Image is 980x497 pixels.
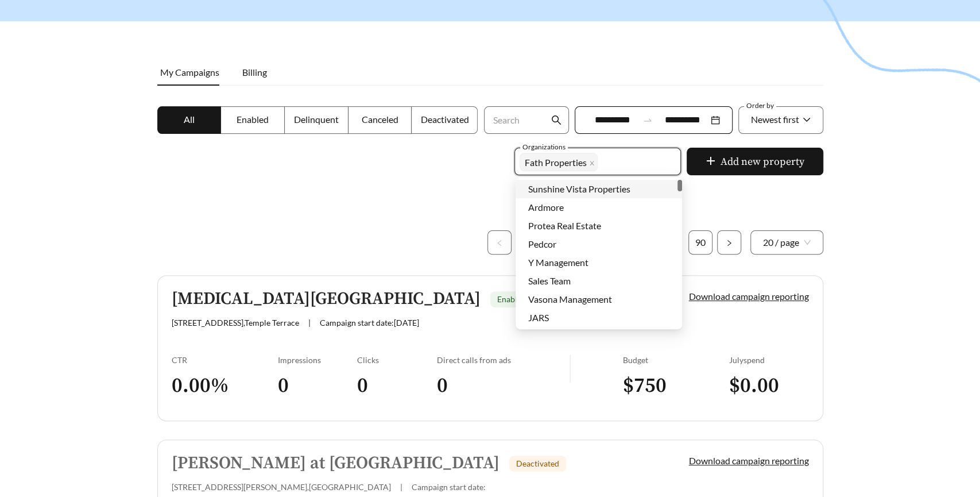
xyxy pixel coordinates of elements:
span: Delinquent [294,114,339,125]
button: right [717,230,741,255]
a: 90 [689,231,712,254]
span: Fath Properties [525,157,587,168]
span: swap-right [642,115,653,125]
div: July spend [729,355,809,365]
span: | [400,482,402,492]
span: JARS [528,312,549,323]
span: right [726,240,733,246]
h5: [PERSON_NAME] at [GEOGRAPHIC_DATA] [172,454,499,473]
div: Clicks [357,355,437,365]
h3: $ 0.00 [729,373,809,399]
span: My Campaigns [160,67,219,78]
a: [MEDICAL_DATA][GEOGRAPHIC_DATA]Enabled[STREET_ADDRESS],Temple Terrace|Campaign start date:[DATE]D... [157,275,823,421]
div: Page Size [750,230,823,255]
span: Campaign start date: [DATE] [320,318,419,328]
li: Next Page [717,230,741,255]
span: search [551,115,561,125]
div: Impressions [278,355,358,365]
span: plus [706,156,716,168]
div: CTR [172,355,278,365]
span: Sales Team [528,275,571,286]
span: Deactivated [516,459,559,468]
button: plusAdd new property [687,148,823,175]
h3: 0 [357,373,437,399]
span: Protea Real Estate [528,220,601,231]
h5: [MEDICAL_DATA][GEOGRAPHIC_DATA] [172,290,481,309]
span: Newest first [751,114,799,125]
span: [STREET_ADDRESS][PERSON_NAME] , [GEOGRAPHIC_DATA] [172,482,391,492]
a: Download campaign reporting [689,291,809,302]
span: Sunshine Vista Properties [528,183,630,194]
span: Y Management [528,257,588,268]
span: All [184,114,195,125]
h3: 0 [278,373,358,399]
a: Download campaign reporting [689,455,809,466]
span: Billing [242,67,267,78]
span: Deactivated [420,114,468,125]
span: Canceled [362,114,398,125]
h3: 0.00 % [172,373,278,399]
span: | [308,318,311,328]
span: 20 / page [763,231,811,254]
h3: $ 750 [623,373,729,399]
span: Enabled [237,114,269,125]
img: line [570,355,571,383]
span: to [642,115,653,125]
span: [STREET_ADDRESS] , Temple Terrace [172,318,299,328]
span: close [589,160,595,167]
h3: 0 [437,373,570,399]
span: Pedcor [528,238,556,249]
button: left [487,230,512,255]
span: left [496,240,503,246]
span: Enabled [497,294,526,304]
div: Direct calls from ads [437,355,570,365]
li: Previous Page [487,230,512,255]
span: Vasona Management [528,294,612,305]
span: Campaign start date: [412,482,486,492]
div: Budget [623,355,729,365]
span: Ardmore [528,202,564,213]
span: Add new property [721,154,804,169]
